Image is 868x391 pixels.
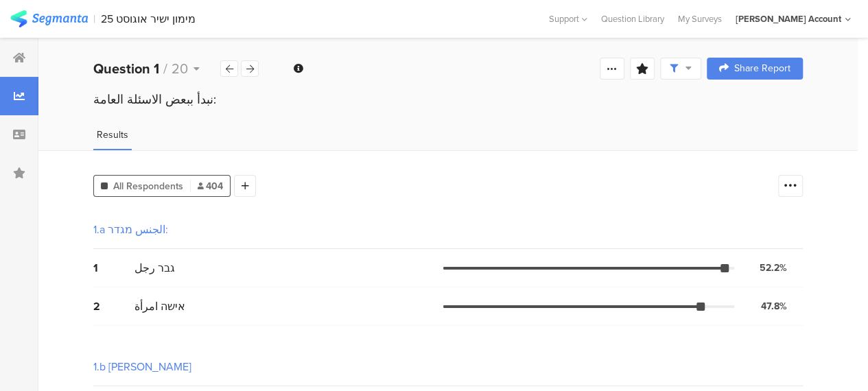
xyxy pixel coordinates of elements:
span: 20 [172,58,188,79]
a: Question Library [594,12,671,25]
div: 1.b [PERSON_NAME] [93,359,191,375]
div: [PERSON_NAME] Account [736,12,841,25]
div: 1.a الجنس מגדר: [93,222,168,237]
div: מימון ישיר אוגוסט 25 [101,12,196,25]
span: 404 [198,179,223,193]
span: All Respondents [113,179,183,193]
div: 1 [93,260,134,276]
b: Question 1 [93,58,159,79]
span: Share Report [734,64,790,73]
div: 52.2% [760,261,787,275]
span: Results [97,128,128,142]
div: 47.8% [761,299,787,313]
div: Support [549,8,587,29]
img: segmanta logo [10,10,88,27]
span: אישה امرأة [134,298,185,314]
a: My Surveys [671,12,729,25]
span: / [163,58,167,79]
div: نبدأ ببعض الاسئلة العامة: [93,91,803,108]
div: | [93,11,95,27]
div: 2 [93,298,134,314]
span: גבר رجل [134,260,175,276]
